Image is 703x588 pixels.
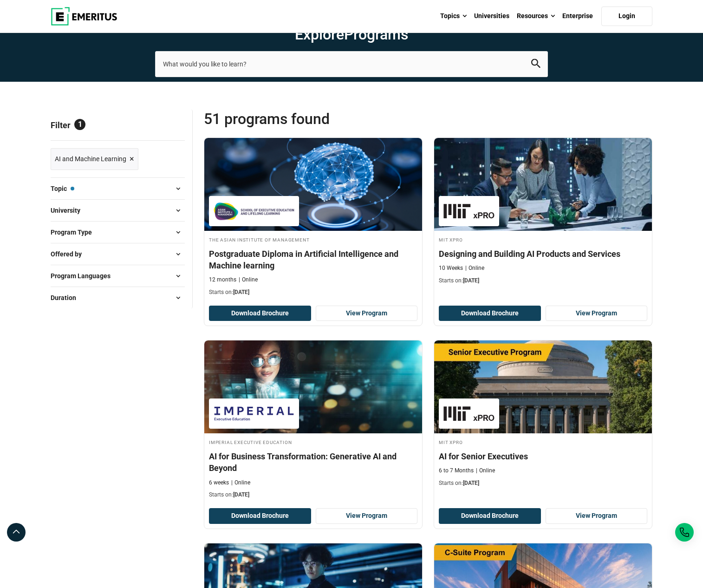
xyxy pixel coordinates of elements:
[231,479,250,487] p: Online
[434,340,652,433] img: AI for Senior Executives | Online AI and Machine Learning Course
[209,276,236,284] p: 12 months
[204,138,422,301] a: AI and Machine Learning Course by The Asian Institute of Management - September 30, 2025 The Asia...
[209,438,417,446] h4: Imperial Executive Education
[601,7,652,26] a: Login
[155,25,548,44] h1: Explore
[204,138,422,231] img: Postgraduate Diploma in Artificial Intelligence and Machine learning | Online AI and Machine Lear...
[531,59,540,69] button: search
[463,277,479,284] span: [DATE]
[51,183,74,194] span: Topic
[465,264,484,272] p: Online
[51,227,99,237] span: Program Type
[51,269,185,283] button: Program Languages
[439,508,541,524] button: Download Brochure
[439,248,647,260] h4: Designing and Building AI Products and Services
[316,508,418,524] a: View Program
[51,249,89,259] span: Offered by
[546,306,648,321] a: View Program
[204,110,428,128] span: 51 Programs found
[214,201,294,222] img: The Asian Institute of Management
[316,306,418,321] a: View Program
[156,120,185,132] a: Reset all
[74,119,85,130] span: 1
[439,479,647,487] p: Starts on:
[51,291,185,305] button: Duration
[476,467,495,475] p: Online
[51,247,185,261] button: Offered by
[344,26,408,43] span: Programs
[434,138,652,289] a: Product Design and Innovation Course by MIT xPRO - October 9, 2025 MIT xPRO MIT xPRO Designing an...
[209,491,417,499] p: Starts on:
[209,451,417,474] h4: AI for Business Transformation: Generative AI and Beyond
[55,154,126,164] span: AI and Machine Learning
[439,277,647,285] p: Starts on:
[204,340,422,433] img: AI for Business Transformation: Generative AI and Beyond | Online AI and Machine Learning Course
[214,403,294,424] img: Imperial Executive Education
[51,271,118,281] span: Program Languages
[443,403,495,424] img: MIT xPRO
[239,276,258,284] p: Online
[443,201,495,222] img: MIT xPRO
[130,152,134,166] span: ×
[463,480,479,486] span: [DATE]
[209,288,417,296] p: Starts on:
[546,508,648,524] a: View Program
[51,182,185,196] button: Topic
[209,235,417,243] h4: The Asian Institute of Management
[439,306,541,321] button: Download Brochure
[51,293,84,303] span: Duration
[233,491,249,498] span: [DATE]
[204,340,422,503] a: AI and Machine Learning Course by Imperial Executive Education - October 9, 2025 Imperial Executi...
[209,508,311,524] button: Download Brochure
[439,235,647,243] h4: MIT xPRO
[51,110,185,140] p: Filter
[434,138,652,231] img: Designing and Building AI Products and Services | Online Product Design and Innovation Course
[209,248,417,271] h4: Postgraduate Diploma in Artificial Intelligence and Machine learning
[439,438,647,446] h4: MIT xPRO
[51,225,185,239] button: Program Type
[51,203,185,217] button: University
[439,264,463,272] p: 10 Weeks
[439,451,647,462] h4: AI for Senior Executives
[434,340,652,492] a: AI and Machine Learning Course by MIT xPRO - October 16, 2025 MIT xPRO MIT xPRO AI for Senior Exe...
[531,61,540,70] a: search
[209,306,311,321] button: Download Brochure
[51,148,138,170] a: AI and Machine Learning ×
[155,51,548,77] input: search-page
[51,205,88,216] span: University
[233,289,249,295] span: [DATE]
[209,479,229,487] p: 6 weeks
[439,467,474,475] p: 6 to 7 Months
